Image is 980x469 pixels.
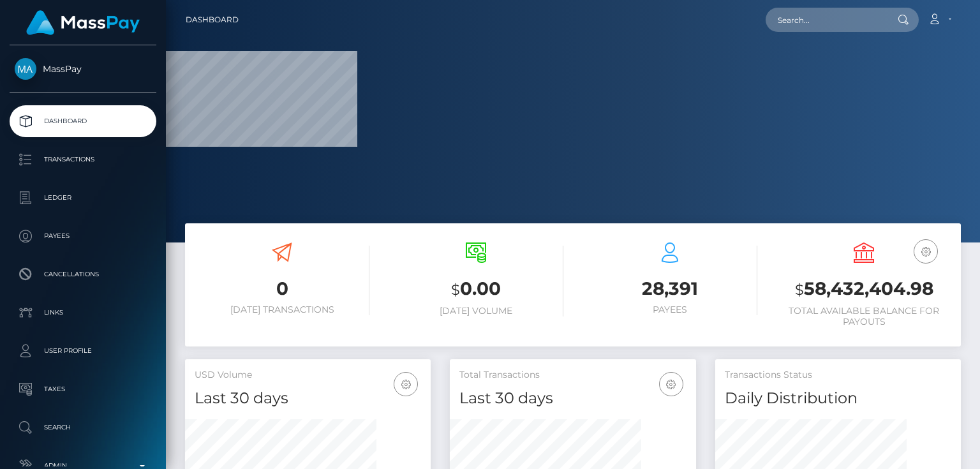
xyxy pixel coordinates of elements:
[583,304,757,315] h6: Payees
[10,105,156,137] a: Dashboard
[10,297,156,329] a: Links
[10,220,156,252] a: Payees
[459,387,686,410] h4: Last 30 days
[10,63,156,75] span: MassPay
[10,412,156,443] a: Search
[15,150,151,169] p: Transactions
[10,258,156,290] a: Cancellations
[15,341,151,361] p: User Profile
[10,182,156,214] a: Ledger
[15,303,151,322] p: Links
[795,281,804,299] small: $
[15,418,151,437] p: Search
[776,306,951,327] h6: Total Available Balance for Payouts
[15,227,151,246] p: Payees
[459,369,686,382] h5: Total Transactions
[10,335,156,367] a: User Profile
[389,306,563,316] h6: [DATE] Volume
[195,369,421,382] h5: USD Volume
[15,58,36,80] img: MassPay
[10,373,156,405] a: Taxes
[15,265,151,284] p: Cancellations
[725,387,951,410] h4: Daily Distribution
[195,304,369,315] h6: [DATE] Transactions
[195,276,369,301] h3: 0
[10,144,156,175] a: Transactions
[776,276,951,302] h3: 58,432,404.98
[15,188,151,207] p: Ledger
[389,276,563,302] h3: 0.00
[195,387,421,410] h4: Last 30 days
[15,380,151,399] p: Taxes
[725,369,951,382] h5: Transactions Status
[451,281,460,299] small: $
[15,112,151,131] p: Dashboard
[766,8,886,32] input: Search...
[583,276,757,301] h3: 28,391
[26,10,140,35] img: MassPay Logo
[186,6,239,33] a: Dashboard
